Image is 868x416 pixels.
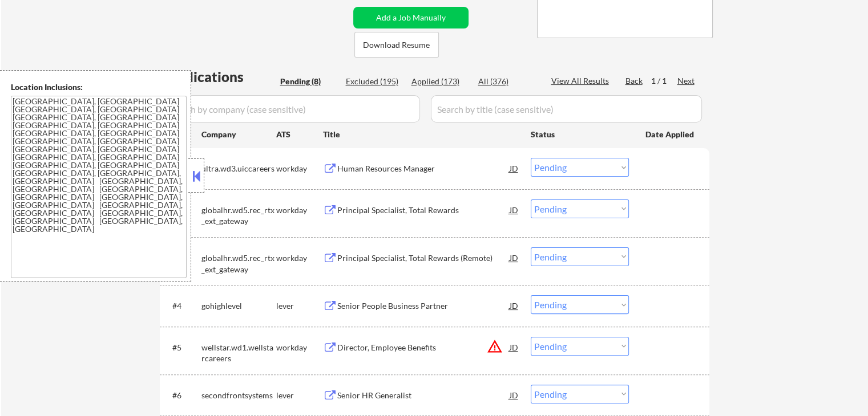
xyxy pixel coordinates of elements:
[163,95,420,123] input: Search by company (case sensitive)
[201,252,276,275] div: globalhr.wd5.rec_rtx_ext_gateway
[276,252,323,264] div: workday
[276,342,323,353] div: workday
[478,76,535,87] div: All (376)
[323,129,520,140] div: Title
[625,75,644,87] div: Back
[508,199,520,220] div: JD
[11,81,187,93] div: Location Inclusions:
[201,205,276,227] div: globalhr.wd5.rec_rtx_ext_gateway
[337,205,510,216] div: Principal Specialist, Total Rewards
[172,342,192,353] div: #5
[337,300,510,312] div: Senior People Business Partner
[276,390,323,401] div: lever
[337,252,510,264] div: Principal Specialist, Total Rewards (Remote)
[201,129,276,140] div: Company
[346,76,403,87] div: Excluded (195)
[651,75,677,87] div: 1 / 1
[508,385,520,405] div: JD
[411,76,469,87] div: Applied (173)
[276,163,323,174] div: workday
[677,75,696,87] div: Next
[201,300,276,312] div: gohighlevel
[337,342,510,353] div: Director, Employee Benefits
[508,295,520,316] div: JD
[201,342,276,364] div: wellstar.wd1.wellstarcareers
[280,76,337,87] div: Pending (8)
[163,70,276,84] div: Applications
[508,247,520,268] div: JD
[172,300,192,312] div: #4
[645,129,696,140] div: Date Applied
[353,7,469,28] button: Add a Job Manually
[276,300,323,312] div: lever
[531,124,629,144] div: Status
[508,158,520,178] div: JD
[337,390,510,401] div: Senior HR Generalist
[276,129,323,140] div: ATS
[487,338,503,354] button: warning_amber
[276,205,323,216] div: workday
[337,163,510,174] div: Human Resources Manager
[551,75,612,87] div: View All Results
[431,95,702,123] input: Search by title (case sensitive)
[201,390,276,401] div: secondfrontsystems
[354,32,439,58] button: Download Resume
[508,337,520,357] div: JD
[201,163,276,174] div: ultra.wd3.uiccareers
[172,390,192,401] div: #6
